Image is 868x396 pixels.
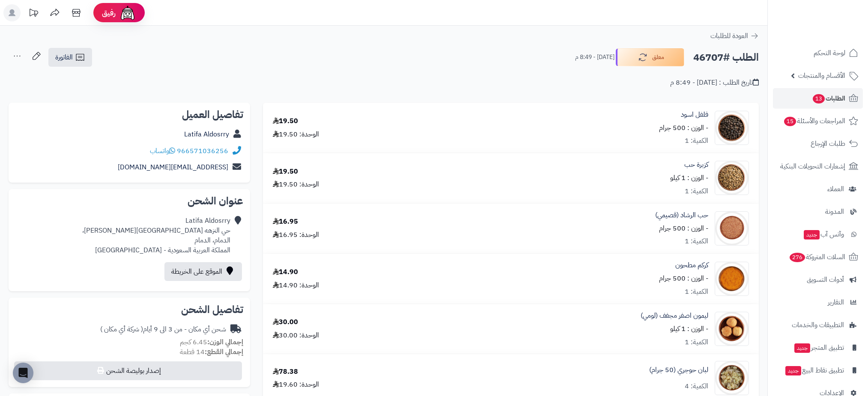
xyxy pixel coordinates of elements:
[825,206,844,218] span: المدونة
[773,111,863,131] a: المراجعات والأسئلة15
[811,138,845,150] span: طلبات الإرجاع
[616,48,684,66] button: معلق
[675,260,708,270] a: كركم مطحون
[14,361,242,380] button: إصدار بوليصة الشحن
[23,4,44,24] a: تحديثات المنصة
[710,31,759,41] a: العودة للطلبات
[273,331,319,340] div: الوحدة: 30.00
[773,315,863,335] a: التطبيقات والخدمات
[659,273,708,284] small: - الوزن : 500 جرام
[814,47,845,59] span: لوحة التحكم
[119,4,136,21] img: ai-face.png
[273,167,298,177] div: 19.50
[681,110,708,120] a: فلفل اسود
[783,115,845,127] span: المراجعات والأسئلة
[803,228,844,240] span: وآتس آب
[789,252,805,263] span: 276
[684,160,708,170] a: كزبرة حب
[789,251,845,263] span: السلات المتروكة
[773,337,863,358] a: تطبيق المتجرجديد
[685,381,708,391] div: الكمية: 4
[773,269,863,290] a: أدوات التسويق
[792,319,844,331] span: التطبيقات والخدمات
[773,179,863,199] a: العملاء
[715,211,749,245] img: 1628192660-Cress-90x90.jpg
[794,343,810,353] span: جديد
[15,109,243,120] h2: تفاصيل العميل
[773,201,863,222] a: المدونة
[150,146,175,156] a: واتساب
[670,324,708,334] small: - الوزن : 1 كيلو
[773,292,863,313] a: التقارير
[773,247,863,267] a: السلات المتروكة276
[659,123,708,133] small: - الوزن : 500 جرام
[100,325,226,334] div: شحن أي مكان - من 3 الى 9 أيام
[184,129,229,139] a: Latifa Aldosrry
[180,347,243,357] small: 14 قطعة
[798,70,845,82] span: الأقسام والمنتجات
[48,48,92,67] a: الفاتورة
[773,360,863,381] a: تطبيق نقاط البيعجديد
[715,361,749,395] img: 1647578791-Frankincense,%20Oman,%20Hojari-90x90.jpg
[685,136,708,146] div: الكمية: 1
[273,317,298,327] div: 30.00
[685,337,708,347] div: الكمية: 1
[100,324,143,334] span: ( شركة أي مكان )
[784,116,797,127] span: 15
[715,262,749,296] img: 1639894895-Turmeric%20Powder%202-90x90.jpg
[273,267,298,277] div: 14.90
[812,92,845,104] span: الطلبات
[784,364,844,376] span: تطبيق نقاط البيع
[273,130,319,139] div: الوحدة: 19.50
[273,116,298,126] div: 19.50
[164,262,242,281] a: الموقع على الخريطة
[641,311,708,321] a: ليمون اصفر مجفف (لومي)
[810,6,860,24] img: logo-2.png
[685,287,708,297] div: الكمية: 1
[715,111,749,145] img: %20%D8%A7%D8%B3%D9%88%D8%AF-90x90.jpg
[715,312,749,346] img: 1692895341-Yellow%20Dried%20Lime-90x90.jpg
[15,196,243,206] h2: عنوان الشحن
[685,186,708,196] div: الكمية: 1
[15,304,243,315] h2: تفاصيل الشحن
[273,230,319,240] div: الوحدة: 16.95
[780,160,845,172] span: إشعارات التحويلات البنكية
[575,53,614,62] small: [DATE] - 8:49 م
[804,230,820,239] span: جديد
[655,210,708,220] a: حب الرشاد (قصيمي)
[773,224,863,245] a: وآتس آبجديد
[710,31,748,41] span: العودة للطلبات
[685,236,708,246] div: الكمية: 1
[773,43,863,63] a: لوحة التحكم
[793,342,844,354] span: تطبيق المتجر
[812,94,826,104] span: 13
[659,223,708,233] small: - الوزن : 500 جرام
[827,183,844,195] span: العملاء
[207,337,243,347] strong: إجمالي الوزن:
[13,363,33,383] div: Open Intercom Messenger
[773,133,863,154] a: طلبات الإرجاع
[693,49,759,66] h2: الطلب #46707
[649,365,708,375] a: لبان حوجري (50 جرام)
[715,161,749,195] img: Cor-90x90.jpg
[273,281,319,290] div: الوحدة: 14.90
[205,347,243,357] strong: إجمالي القطع:
[773,88,863,109] a: الطلبات13
[670,78,759,88] div: تاريخ الطلب : [DATE] - 8:49 م
[177,146,228,156] a: 966571036256
[273,180,319,189] div: الوحدة: 19.50
[785,366,801,375] span: جديد
[55,52,73,62] span: الفاتورة
[828,296,844,308] span: التقارير
[102,8,116,18] span: رفيق
[180,337,243,347] small: 6.45 كجم
[273,217,298,227] div: 16.95
[773,156,863,177] a: إشعارات التحويلات البنكية
[670,173,708,183] small: - الوزن : 1 كيلو
[82,216,230,255] div: Latifa Aldosrry حي النزهه [GEOGRAPHIC_DATA][PERSON_NAME]، الدمام، الدمام المملكة العربية السعودية...
[118,162,228,172] a: [EMAIL_ADDRESS][DOMAIN_NAME]
[273,380,319,390] div: الوحدة: 19.60
[807,274,844,286] span: أدوات التسويق
[273,367,298,377] div: 78.38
